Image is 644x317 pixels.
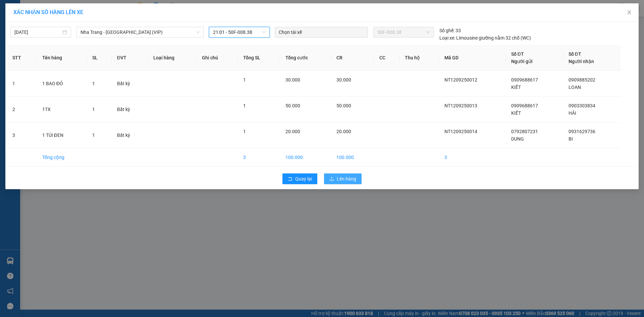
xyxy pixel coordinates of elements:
[374,45,399,71] th: CC
[197,45,237,71] th: Ghi chú
[331,148,374,167] td: 100.000
[569,129,595,134] span: 0931629736
[444,103,477,108] span: NT1209250013
[569,110,576,116] span: HẢI
[238,148,280,167] td: 3
[295,175,312,182] span: Quay lại
[280,148,331,167] td: 100.000
[511,136,524,142] span: DUNG
[569,77,595,83] span: 0909885202
[73,8,89,24] img: logo.jpg
[511,51,524,57] span: Số ĐT
[92,133,95,138] span: 1
[37,122,87,148] td: 1 TÚI ĐEN
[569,103,595,108] span: 0903303834
[439,27,461,34] div: 33
[148,45,197,71] th: Loại hàng
[569,136,573,142] span: BI
[7,97,37,122] td: 2
[37,97,87,122] td: 1TX
[43,10,64,53] b: BIÊN NHẬN GỬI HÀNG
[336,103,351,108] span: 50.000
[92,81,95,86] span: 1
[56,25,92,31] b: [DOMAIN_NAME]
[439,45,506,71] th: Mã GD
[569,59,594,64] span: Người nhận
[112,97,148,122] td: Bất kỳ
[112,122,148,148] td: Bất kỳ
[511,103,538,108] span: 0909688617
[238,45,280,71] th: Tổng SL
[7,45,37,71] th: STT
[8,8,42,42] img: logo.jpg
[282,173,317,184] button: rollbackQuay lại
[511,59,533,64] span: Người gửi
[213,27,266,37] span: 21:01 - 50F-008.38
[37,45,87,71] th: Tên hàng
[444,129,477,134] span: NT1209250014
[439,34,455,42] span: Loại xe:
[331,45,374,71] th: CR
[112,45,148,71] th: ĐVT
[7,122,37,148] td: 3
[80,27,200,37] span: Nha Trang - Sài Gòn (VIP)
[37,71,87,97] td: 1 BAO ĐỎ
[87,45,111,71] th: SL
[7,71,37,97] td: 1
[439,27,454,34] span: Số ghế:
[243,129,246,134] span: 1
[439,34,531,42] div: Limousine giường nằm 32 chỗ (WC)
[569,85,581,90] span: LOAN
[8,43,38,75] b: [PERSON_NAME]
[92,107,95,112] span: 1
[329,176,334,182] span: upload
[569,51,581,57] span: Số ĐT
[285,103,300,108] span: 50.000
[620,3,639,22] button: Close
[377,27,430,37] span: 50F-008.38
[399,45,439,71] th: Thu hộ
[196,30,200,34] span: down
[336,129,351,134] span: 20.000
[511,85,521,90] span: KIẾT
[444,77,477,83] span: NT1209250012
[337,175,356,182] span: Lên hàng
[14,29,61,36] input: 12/09/2025
[627,10,632,15] span: close
[243,77,246,83] span: 1
[13,9,83,15] span: XÁC NHẬN SỐ HÀNG LÊN XE
[439,148,506,167] td: 3
[37,148,87,167] td: Tổng cộng
[324,173,362,184] button: uploadLên hàng
[285,77,300,83] span: 30.000
[336,77,351,83] span: 30.000
[112,71,148,97] td: Bất kỳ
[511,77,538,83] span: 0909688617
[285,129,300,134] span: 20.000
[288,176,292,182] span: rollback
[280,45,331,71] th: Tổng cước
[56,32,92,40] li: (c) 2017
[511,129,538,134] span: 0792807231
[243,103,246,108] span: 1
[511,110,521,116] span: KIẾT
